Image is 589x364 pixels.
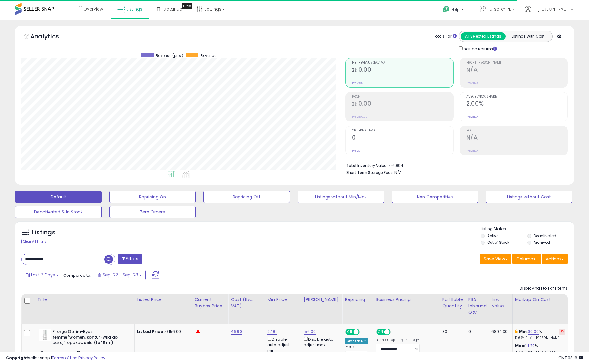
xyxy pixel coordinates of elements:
[182,3,192,9] div: Tooltip anchor
[491,296,510,309] div: Inv. value
[352,149,361,153] small: Prev: 0
[137,296,189,303] div: Listed Price
[75,351,114,356] span: | SKU: FO-U08X-O5BF
[15,206,102,218] button: Deactivated & In Stock
[515,296,567,303] div: Markup on Cost
[466,134,567,142] h2: N/A
[558,355,583,361] span: 2025-10-6 08:16 GMT
[389,329,399,335] span: OFF
[137,329,187,334] div: zł 156.00
[512,294,570,324] th: The percentage added to the cost of goods (COGS) that forms the calculator for Min & Max prices.
[163,6,182,12] span: DataHub
[466,66,567,74] h2: N/A
[195,296,226,309] div: Current Buybox Price
[533,6,569,12] span: Hi [PERSON_NAME]
[466,100,567,108] h2: 2.00%
[515,350,565,354] p: 41.31% Profit [PERSON_NAME]
[352,61,453,65] span: Net Revenue (Exc. VAT)
[267,296,298,303] div: Min Price
[438,1,470,20] a: Help
[31,272,55,278] span: Last 7 Days
[352,81,368,85] small: Prev: zł 0.00
[466,149,478,153] small: Prev: N/A
[525,343,535,349] a: 111.70
[520,286,568,291] div: Displaying 1 to 1 of 1 items
[30,32,71,42] h5: Analytics
[528,329,539,335] a: 30.00
[352,100,453,108] h2: zł 0.00
[137,329,165,334] b: Listed Price:
[442,329,461,334] div: 30
[515,343,526,349] b: Max:
[466,81,478,85] small: Prev: N/A
[304,296,340,303] div: [PERSON_NAME]
[37,296,132,303] div: Title
[118,254,142,264] button: Filters
[376,296,437,303] div: Business Pricing
[83,6,103,12] span: Overview
[491,329,507,334] div: 6894.30
[345,296,371,303] div: Repricing
[203,191,290,203] button: Repricing Off
[466,95,567,98] span: Avg. Buybox Share
[488,6,511,12] span: Fullseller PL
[392,191,478,203] button: Non Competitive
[78,355,105,361] a: Privacy Policy
[466,61,567,65] span: Profit [PERSON_NAME]
[516,256,535,262] span: Columns
[304,329,316,335] a: 156.00
[267,329,277,335] a: 97.81
[433,34,457,39] div: Totals For
[542,254,568,264] button: Actions
[345,338,368,344] div: Amazon AI *
[519,329,528,334] b: Min:
[487,240,509,245] label: Out of Stock
[534,240,550,245] label: Archived
[359,329,368,335] span: OFF
[466,115,478,119] small: Prev: N/A
[377,329,384,335] span: ON
[451,7,460,12] span: Help
[480,254,511,264] button: Save View
[376,338,420,342] label: Business Repricing Strategy:
[22,270,62,280] button: Last 7 Days
[304,336,338,348] div: Disable auto adjust max
[298,191,384,203] button: Listings without Min/Max
[52,329,126,347] b: Filorga Optim-Eyes femme/women, kontur?wka do oczu, 1 opakowanie (1 x 15 ml)
[346,329,354,335] span: ON
[345,345,368,359] div: Preset:
[352,95,453,98] span: Profit
[515,336,565,340] p: 17.69% Profit [PERSON_NAME]
[267,336,296,353] div: Disable auto adjust min
[156,53,183,58] span: Revenue (prev)
[127,6,142,12] span: Listings
[352,129,453,132] span: Ordered Items
[352,115,368,119] small: Prev: zł 0.00
[442,5,450,13] i: Get Help
[487,233,498,238] label: Active
[468,296,487,316] div: FBA inbound Qty
[15,191,102,203] button: Default
[21,239,48,244] div: Clear All Filters
[103,272,138,278] span: Sep-22 - Sep-28
[231,296,262,309] div: Cost (Exc. VAT)
[525,6,573,20] a: Hi [PERSON_NAME]
[201,53,216,58] span: Revenue
[505,32,551,40] button: Listings With Cost
[468,329,484,334] div: 0
[394,170,402,175] span: N/A
[461,32,506,40] button: All Selected Listings
[442,296,463,309] div: Fulfillable Quantity
[109,206,196,218] button: Zero Orders
[39,329,51,341] img: 31VzE5o95ZL._SL40_.jpg
[515,329,565,340] div: %
[32,228,55,237] h5: Listings
[52,355,78,361] a: Terms of Use
[6,355,105,361] div: seller snap | |
[512,254,541,264] button: Columns
[466,129,567,132] span: ROI
[51,351,74,356] a: B004R7RMNU
[534,233,556,238] label: Deactivated
[352,134,453,142] h2: 0
[231,329,242,335] a: 46.90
